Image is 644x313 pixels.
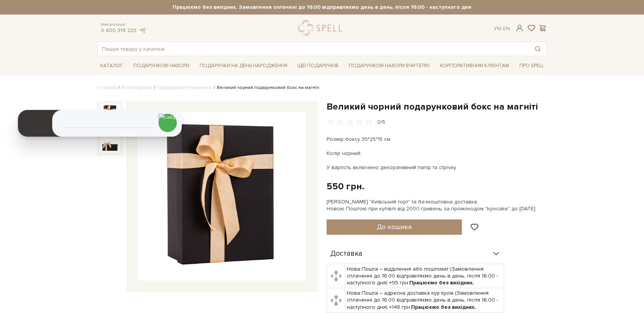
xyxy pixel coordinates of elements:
[529,42,546,56] button: Пошук товару у каталозі
[345,288,504,313] td: Нова Пошта – адресна доставка кур'єром (Замовлення сплаченні до 16:00 відправляємо день в день, п...
[130,60,192,72] a: Подарункові набори
[157,85,211,90] a: Подарункове пакування
[437,60,512,72] a: Корпоративним клієнтам
[98,42,529,56] input: Пошук товару у каталозі
[503,25,510,32] a: En
[327,163,505,171] p: У вартість включено декоративний папір та стрічку.
[327,219,462,235] button: До кошика
[101,27,136,34] a: 0 800 319 233
[327,149,505,157] p: Колір чорний
[409,279,474,286] b: Працюємо без вихідних.
[330,250,362,257] span: Доставка
[494,25,510,32] div: Ук
[122,85,152,90] a: Вся продукція
[294,60,341,72] a: Ідеї подарунків
[100,133,120,153] img: Великий чорний подарунковий бокс на магніті
[101,22,146,27] span: Консультація:
[327,135,505,143] p: Розмір боксу 35*25*15 см
[138,27,146,34] a: telegram
[346,59,433,72] a: Подарункові набори Вчителю
[97,4,547,11] strong: Працюємо без вихідних. Замовлення оплачені до 16:00 відправляємо день в день, після 16:00 - насту...
[345,264,504,288] td: Нова Пошта – відділення або поштомат (Замовлення сплаченні до 16:00 відправляємо день в день, піс...
[327,198,547,212] div: [PERSON_NAME] "Київський торт" та безкоштовна доставка Новою Поштою при купівлі від 2000 гривень ...
[97,60,126,72] a: Каталог
[377,119,385,126] div: 0/5
[377,223,412,231] span: До кошика
[138,112,306,281] img: Великий чорний подарунковий бокс на магніті
[298,20,346,36] a: logo
[197,60,290,72] a: Подарунки на День народження
[516,60,547,72] a: Про Spell
[211,84,319,91] li: Великий чорний подарунковий бокс на магніті
[411,304,476,310] b: Працюємо без вихідних.
[327,181,364,192] div: 550 грн.
[500,25,501,32] span: |
[327,101,547,113] h1: Великий чорний подарунковий бокс на магніті
[97,85,116,90] a: Головна
[100,104,120,124] img: Великий чорний подарунковий бокс на магніті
